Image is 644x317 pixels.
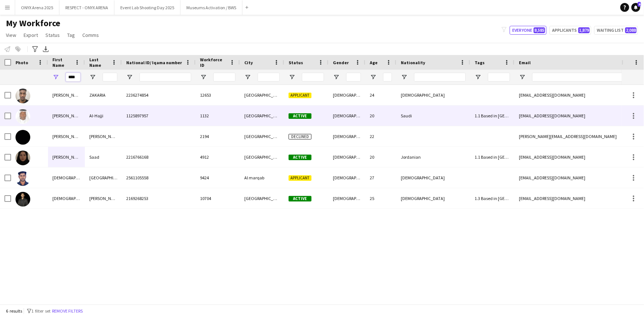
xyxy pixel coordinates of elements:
[126,60,182,65] span: National ID/ Iqama number
[488,73,510,82] input: Tags Filter Input
[16,109,30,124] img: Ihab Al-Hajji
[578,27,590,33] span: 1,879
[328,85,365,105] div: [DEMOGRAPHIC_DATA]
[200,57,227,68] span: Workforce ID
[16,89,30,103] img: EIHAB ZAKARIA
[126,113,148,118] span: 1125897957
[51,307,84,315] button: Remove filters
[31,308,51,314] span: 1 filter set
[365,85,396,105] div: 24
[470,188,514,209] div: 1.3 Based in [GEOGRAPHIC_DATA], 2.3 English Level = 3/3 Excellent , Presentable A
[289,93,311,98] span: Applicant
[82,32,99,38] span: Comms
[48,106,85,126] div: [PERSON_NAME]
[6,32,16,38] span: View
[85,85,122,105] div: ZAKARIA
[85,188,122,209] div: [PERSON_NAME]
[59,0,114,15] button: RESPECT - ONYX ARENA
[196,126,240,147] div: 2194
[31,45,39,54] app-action-btn: Advanced filters
[396,85,470,105] div: [DEMOGRAPHIC_DATA]
[126,154,148,160] span: 2216766168
[289,196,311,201] span: Active
[519,60,531,65] span: Email
[328,147,365,167] div: [DEMOGRAPHIC_DATA]
[16,171,30,186] img: Shihab Meppurath
[200,74,207,80] button: Open Filter Menu
[240,188,284,209] div: [GEOGRAPHIC_DATA]
[114,0,180,15] button: Event Lab Shooting Day 2025
[64,30,78,40] a: Tag
[328,126,365,147] div: [DEMOGRAPHIC_DATA]
[16,151,30,165] img: Rihab Saad
[48,188,85,209] div: [DEMOGRAPHIC_DATA]
[365,106,396,126] div: 20
[594,26,638,35] button: Waiting list2,088
[89,57,109,68] span: Last Name
[475,60,485,65] span: Tags
[103,73,117,82] input: Last Name Filter Input
[534,27,545,33] span: 8,585
[52,57,72,68] span: First Name
[48,168,85,188] div: [DEMOGRAPHIC_DATA]
[126,92,148,98] span: 2236274854
[3,30,19,40] a: View
[240,126,284,147] div: [GEOGRAPHIC_DATA]
[180,0,242,15] button: Museums Activation / BWS
[196,168,240,188] div: 9424
[244,60,253,65] span: City
[328,106,365,126] div: [DEMOGRAPHIC_DATA]
[289,74,295,80] button: Open Filter Menu
[126,175,148,180] span: 2561105558
[510,26,547,35] button: Everyone8,585
[48,147,85,167] div: [PERSON_NAME]
[52,74,59,80] button: Open Filter Menu
[396,147,470,167] div: Jordanian
[196,106,240,126] div: 1132
[213,73,235,82] input: Workforce ID Filter Input
[289,134,311,139] span: Declined
[519,74,526,80] button: Open Filter Menu
[289,175,311,181] span: Applicant
[6,18,60,29] span: My Workforce
[289,60,303,65] span: Status
[67,32,75,38] span: Tag
[638,2,641,7] span: 4
[140,73,191,82] input: National ID/ Iqama number Filter Input
[48,126,85,147] div: [PERSON_NAME]
[21,30,41,40] a: Export
[333,74,340,80] button: Open Filter Menu
[66,73,80,82] input: First Name Filter Input
[196,85,240,105] div: 12653
[24,32,38,38] span: Export
[196,188,240,209] div: 10704
[302,73,324,82] input: Status Filter Input
[365,147,396,167] div: 20
[631,3,640,12] a: 4
[258,73,280,82] input: City Filter Input
[289,113,311,119] span: Active
[370,74,376,80] button: Open Filter Menu
[333,60,349,65] span: Gender
[85,147,122,167] div: Saad
[470,106,514,126] div: 1.1 Based in [GEOGRAPHIC_DATA], 2.1 English Level = 1/3 Poor, Presentable C
[396,168,470,188] div: [DEMOGRAPHIC_DATA]
[475,74,481,80] button: Open Filter Menu
[16,192,30,207] img: Shihab Mohammed
[85,168,122,188] div: [GEOGRAPHIC_DATA]
[240,85,284,105] div: [GEOGRAPHIC_DATA]
[401,74,407,80] button: Open Filter Menu
[396,188,470,209] div: [DEMOGRAPHIC_DATA]
[625,27,637,33] span: 2,088
[383,73,392,82] input: Age Filter Input
[414,73,466,82] input: Nationality Filter Input
[240,147,284,167] div: [GEOGRAPHIC_DATA]
[15,0,59,15] button: ONYX Arena 2025
[42,30,63,40] a: Status
[365,126,396,147] div: 22
[45,32,60,38] span: Status
[289,155,311,160] span: Active
[365,168,396,188] div: 27
[240,168,284,188] div: Al marqab
[328,168,365,188] div: [DEMOGRAPHIC_DATA]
